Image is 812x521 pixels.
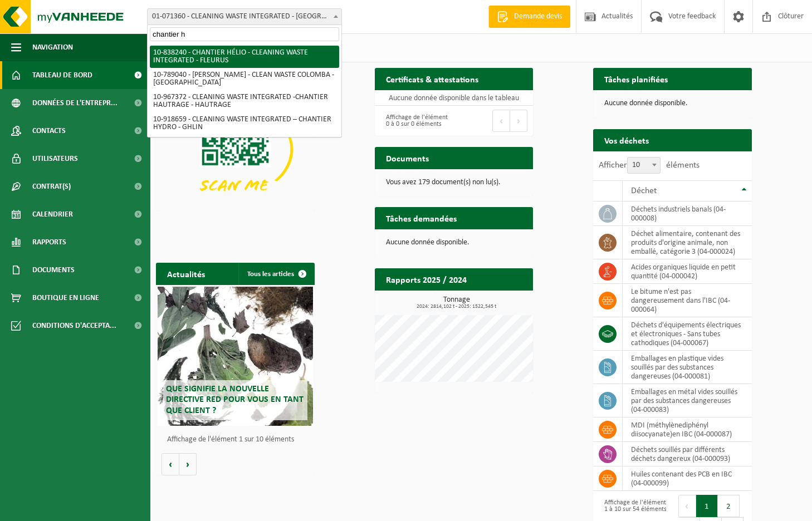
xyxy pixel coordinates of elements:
span: 01-071360 - CLEANING WASTE INTEGRATED - SAINT-GHISLAIN [148,9,341,24]
h2: Tâches demandées [375,207,468,229]
td: MDI (méthylènediphényl diisocyanate)en IBC (04-000087) [623,417,752,442]
span: Rapports [32,228,66,256]
td: huiles contenant des PCB en IBC (04-000099) [623,466,752,491]
button: Previous [678,495,696,517]
label: Afficher éléments [599,161,700,170]
a: Consulter les rapports [436,290,532,312]
td: acides organiques liquide en petit quantité (04-000042) [623,259,752,284]
span: Contacts [32,117,66,145]
td: déchets d'équipements électriques et électroniques - Sans tubes cathodiques (04-000067) [623,317,752,351]
h2: Actualités [156,263,216,284]
span: Déchet [631,186,657,195]
button: Vorige [162,453,179,475]
span: Demande devis [511,11,565,22]
img: Download de VHEPlus App [156,90,315,209]
td: déchets industriels banals (04-000008) [623,201,752,226]
li: 10-967372 - CLEANING WASTE INTEGRATED -CHANTIER HAUTRAGE - HAUTRAGE [150,90,339,112]
li: 10-838240 - CHANTIER HÉLIO - CLEANING WASTE INTEGRATED - FLEURUS [150,46,339,68]
span: 10 [628,158,660,173]
td: déchet alimentaire, contenant des produits d'origine animale, non emballé, catégorie 3 (04-000024) [623,226,752,259]
button: 1 [696,495,718,517]
h2: Rapports 2025 / 2024 [375,268,478,290]
td: emballages en métal vides souillés par des substances dangereuses (04-000083) [623,384,752,417]
span: Données de l'entrepr... [32,89,118,117]
a: Demande devis [488,6,570,28]
p: Vous avez 179 document(s) non lu(s). [386,179,522,186]
li: 10-789040 - [PERSON_NAME] - CLEAN WASTE COLOMBA - [GEOGRAPHIC_DATA] [150,68,339,90]
button: Previous [492,110,510,132]
td: Le bitume n'est pas dangereusement dans l'IBC (04-000064) [623,284,752,317]
span: Que signifie la nouvelle directive RED pour vous en tant que client ? [166,385,304,415]
span: Calendrier [32,200,73,228]
li: 10-918659 - CLEANING WASTE INTEGRATED – CHANTIER HYDRO - GHLIN [150,112,339,135]
td: déchets souillés par différents déchets dangereux (04-000093) [623,442,752,466]
span: Documents [32,256,75,284]
h3: Tonnage [380,296,534,309]
span: Tableau de bord [32,61,92,89]
div: Affichage de l'élément 0 à 0 sur 0 éléments [380,109,448,133]
span: 01-071360 - CLEANING WASTE INTEGRATED - SAINT-GHISLAIN [147,8,342,25]
span: Utilisateurs [32,145,78,173]
button: 2 [718,495,740,517]
span: Conditions d'accepta... [32,312,116,340]
span: 2024: 2814,102 t - 2025: 1522,545 t [380,304,534,309]
span: 10 [627,157,661,174]
h2: Documents [375,147,440,169]
a: Que signifie la nouvelle directive RED pour vous en tant que client ? [158,287,313,426]
p: Aucune donnée disponible. [604,100,741,107]
td: emballages en plastique vides souillés par des substances dangereuses (04-000081) [623,351,752,384]
h2: Certificats & attestations [375,68,490,90]
p: Aucune donnée disponible. [386,239,522,247]
p: Affichage de l'élément 1 sur 10 éléments [167,436,309,444]
span: Navigation [32,33,73,61]
span: Contrat(s) [32,173,71,200]
button: Next [510,110,527,132]
a: Tous les articles [238,263,314,285]
h2: Tâches planifiées [593,68,679,90]
span: Boutique en ligne [32,284,99,312]
h2: Vos déchets [593,129,660,151]
td: Aucune donnée disponible dans le tableau [375,90,534,106]
button: Volgende [179,453,197,475]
